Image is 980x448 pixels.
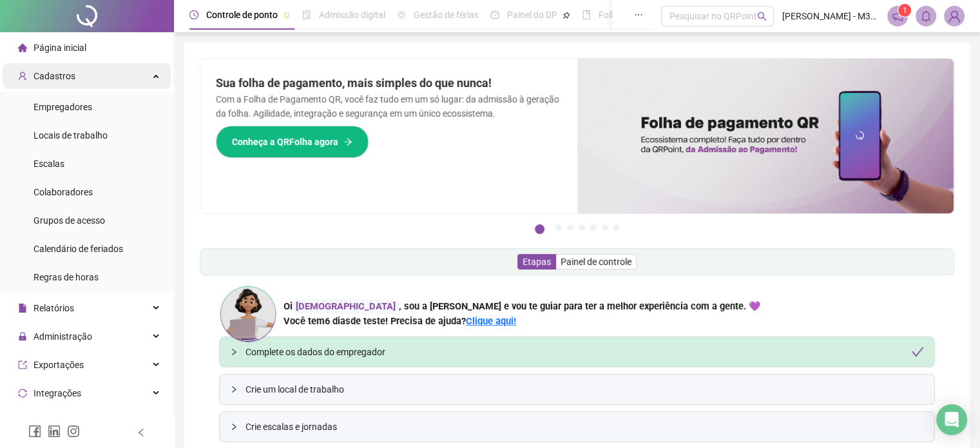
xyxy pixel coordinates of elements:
[602,224,608,231] button: 6
[34,215,105,226] span: Grupos de acesso
[34,159,64,169] span: Escalas
[34,43,86,53] span: Página inicial
[230,348,238,356] span: collapsed
[466,315,516,327] a: Clique aqui!
[230,423,238,431] span: collapsed
[232,135,338,149] span: Conheça a QRFolha agora
[220,375,934,404] div: Crie um local de trabalho
[137,428,146,437] span: left
[579,224,585,231] button: 4
[34,272,99,282] span: Regras de horas
[28,425,41,438] span: facebook
[34,360,84,370] span: Exportações
[936,404,967,435] div: Open Intercom Messenger
[18,389,27,398] span: sync
[245,420,924,434] span: Crie escalas e jornadas
[245,382,924,396] span: Crie um local de trabalho
[18,360,27,369] span: export
[782,9,879,23] span: [PERSON_NAME] - M3L TECH SOLUTION
[18,332,27,341] span: lock
[34,331,92,342] span: Administração
[34,102,92,112] span: Empregadores
[507,10,557,20] span: Painel do DP
[189,10,198,19] span: clock-circle
[414,10,479,20] span: Gestão de férias
[18,43,27,52] span: home
[220,412,934,442] div: Crie escalas e jornadas
[18,304,27,313] span: file
[898,4,911,17] sup: 1
[206,10,278,20] span: Controle de ponto
[302,10,311,19] span: file-done
[582,10,591,19] span: book
[216,126,369,158] button: Conheça a QRFolha agora
[757,12,767,21] span: search
[599,10,681,20] span: Folha de pagamento
[219,285,277,343] img: ana-icon.cad42e3e8b8746aecfa2.png
[535,224,544,234] button: 1
[555,224,562,231] button: 2
[325,315,351,327] span: 6
[34,303,74,313] span: Relatórios
[34,388,81,398] span: Integrações
[34,130,108,141] span: Locais de trabalho
[319,10,385,20] span: Admissão digital
[245,345,924,359] div: Complete os dados do empregador
[920,10,932,22] span: bell
[892,10,903,22] span: notification
[67,425,80,438] span: instagram
[903,6,907,15] span: 1
[397,10,406,19] span: sun
[283,315,325,327] span: Você tem
[216,74,562,92] h2: Sua folha de pagamento, mais simples do que nunca!
[216,92,562,121] p: Com a Folha de Pagamento QR, você faz tudo em um só lugar: da admissão à geração da folha. Agilid...
[634,10,643,19] span: ellipsis
[343,137,352,146] span: arrow-right
[577,59,954,213] img: banner%2F8d14a306-6205-4263-8e5b-06e9a85ad873.png
[590,224,597,231] button: 5
[562,12,570,19] span: pushpin
[911,346,924,358] span: check
[48,425,61,438] span: linkedin
[34,187,93,197] span: Colaboradores
[230,385,238,393] span: collapsed
[332,315,351,327] span: dias
[561,257,631,267] span: Painel de controle
[523,257,551,267] span: Etapas
[283,12,291,19] span: pushpin
[34,244,123,254] span: Calendário de feriados
[490,10,499,19] span: dashboard
[351,315,466,327] span: de teste! Precisa de ajuda?
[293,299,399,314] div: [DEMOGRAPHIC_DATA]
[18,72,27,81] span: user-add
[34,416,86,427] span: Acesso à API
[613,224,620,231] button: 7
[283,299,760,314] div: Oi , sou a [PERSON_NAME] e vou te guiar para ter a melhor experiência com a gente. 💜
[220,337,934,367] div: Complete os dados do empregadorcheck
[567,224,573,231] button: 3
[34,71,75,81] span: Cadastros
[945,6,964,26] img: 94390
